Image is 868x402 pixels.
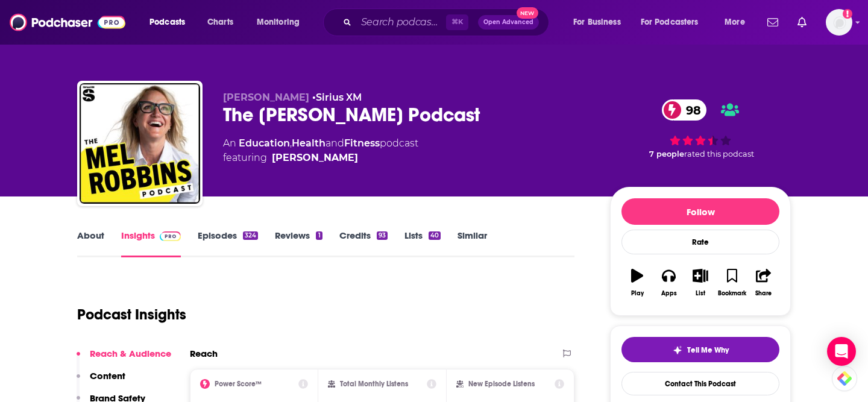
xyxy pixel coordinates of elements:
[696,290,705,297] div: List
[248,13,315,32] button: open menu
[674,99,707,121] span: 98
[141,13,201,32] button: open menu
[339,230,388,257] a: Credits93
[827,337,856,366] div: Open Intercom Messenger
[377,231,388,240] div: 93
[316,92,362,103] a: Sirius XM
[653,261,684,304] button: Apps
[621,372,779,395] a: Contact This Podcast
[621,198,779,225] button: Follow
[458,230,487,257] a: Similar
[429,231,441,240] div: 40
[77,370,125,392] button: Content
[826,9,852,36] img: User Profile
[200,13,241,32] a: Charts
[344,137,380,149] a: Fitness
[325,137,344,149] span: and
[621,261,653,304] button: Play
[90,348,171,359] p: Reach & Audience
[610,92,791,166] div: 98 7 peoplerated this podcast
[275,230,322,257] a: Reviews1
[335,8,561,36] div: Search podcasts, credits, & more...
[621,230,779,254] div: Rate
[793,12,811,33] a: Show notifications dropdown
[843,9,852,19] svg: Add a profile image
[243,231,258,240] div: 324
[356,13,446,32] input: Search podcasts, credits, & more...
[160,231,181,241] img: Podchaser Pro
[763,12,783,33] a: Show notifications dropdown
[468,380,535,388] h2: New Episode Listens
[290,137,292,149] span: ,
[649,149,684,159] span: 7 people
[90,370,125,382] p: Content
[716,261,747,304] button: Bookmark
[661,290,677,297] div: Apps
[223,136,418,165] div: An podcast
[517,7,538,19] span: New
[10,11,125,34] img: Podchaser - Follow, Share and Rate Podcasts
[272,151,358,165] a: Mel Robbins
[77,306,186,324] h1: Podcast Insights
[662,99,707,121] a: 98
[641,14,699,31] span: For Podcasters
[621,337,779,362] button: tell me why sparkleTell Me Why
[316,231,322,240] div: 1
[80,83,200,204] img: The Mel Robbins Podcast
[446,14,468,30] span: ⌘ K
[340,380,408,388] h2: Total Monthly Listens
[121,230,181,257] a: InsightsPodchaser Pro
[292,137,325,149] a: Health
[565,13,636,32] button: open menu
[826,9,852,36] span: Logged in as zhopson
[687,345,729,355] span: Tell Me Why
[312,92,362,103] span: •
[718,290,746,297] div: Bookmark
[725,14,745,31] span: More
[404,230,441,257] a: Lists40
[673,345,682,355] img: tell me why sparkle
[77,348,171,370] button: Reach & Audience
[483,19,533,25] span: Open Advanced
[223,151,418,165] span: featuring
[239,137,290,149] a: Education
[748,261,779,304] button: Share
[77,230,104,257] a: About
[755,290,772,297] div: Share
[190,348,218,359] h2: Reach
[716,13,760,32] button: open menu
[633,13,716,32] button: open menu
[223,92,309,103] span: [PERSON_NAME]
[215,380,262,388] h2: Power Score™
[149,14,185,31] span: Podcasts
[684,149,754,159] span: rated this podcast
[631,290,644,297] div: Play
[826,9,852,36] button: Show profile menu
[257,14,300,31] span: Monitoring
[198,230,258,257] a: Episodes324
[685,261,716,304] button: List
[573,14,621,31] span: For Business
[478,15,539,30] button: Open AdvancedNew
[207,14,233,31] span: Charts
